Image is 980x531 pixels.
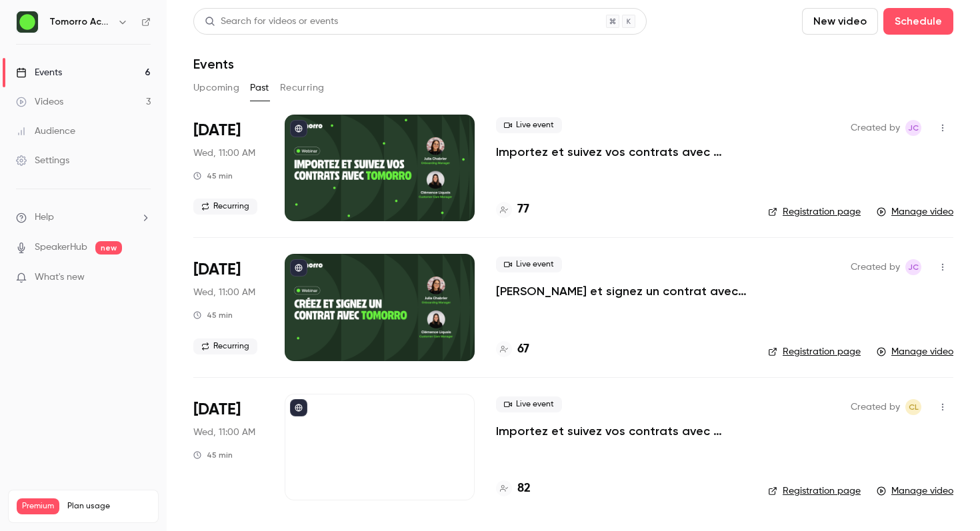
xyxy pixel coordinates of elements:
[496,480,531,498] a: 82
[496,396,562,412] span: Live event
[517,340,529,358] h4: 67
[851,120,900,136] span: Created by
[496,423,747,439] a: Importez et suivez vos contrats avec [PERSON_NAME]
[193,171,233,181] div: 45 min
[193,199,257,215] span: Recurring
[905,259,921,275] span: Julia Chabrier
[250,77,269,99] button: Past
[517,480,531,498] h4: 82
[496,117,562,133] span: Live event
[17,498,59,514] span: Premium
[496,201,529,219] a: 77
[193,338,257,354] span: Recurring
[193,450,233,460] div: 45 min
[905,120,921,136] span: Julia Chabrier
[496,257,562,272] span: Live event
[35,270,85,284] span: What's new
[851,259,900,275] span: Created by
[193,310,233,320] div: 45 min
[49,15,112,29] h6: Tomorro Academy
[496,340,529,358] a: 67
[877,484,953,498] a: Manage video
[16,154,69,167] div: Settings
[908,120,919,136] span: JC
[193,56,234,72] h1: Events
[496,144,747,160] a: Importez et suivez vos contrats avec [PERSON_NAME]
[193,254,263,360] div: Jun 18 Wed, 11:00 AM (Europe/Paris)
[17,11,38,33] img: Tomorro Academy
[883,8,953,35] button: Schedule
[877,345,953,358] a: Manage video
[16,95,63,109] div: Videos
[280,77,325,99] button: Recurring
[95,241,122,255] span: new
[16,211,151,225] li: help-dropdown-opener
[16,66,62,79] div: Events
[193,399,241,420] span: [DATE]
[193,77,239,99] button: Upcoming
[768,345,861,358] a: Registration page
[193,147,255,160] span: Wed, 11:00 AM
[768,205,861,219] a: Registration page
[35,241,87,255] a: SpeakerHub
[35,211,54,225] span: Help
[135,272,151,284] iframe: Noticeable Trigger
[768,484,861,498] a: Registration page
[67,501,150,512] span: Plan usage
[851,399,900,415] span: Created by
[193,426,255,439] span: Wed, 11:00 AM
[193,394,263,500] div: May 21 Wed, 11:00 AM (Europe/Paris)
[16,125,75,138] div: Audience
[193,120,241,141] span: [DATE]
[905,399,921,415] span: Clémence Liquois
[193,115,263,221] div: Jul 23 Wed, 11:00 AM (Europe/Paris)
[205,15,338,29] div: Search for videos or events
[908,259,919,275] span: JC
[193,286,255,299] span: Wed, 11:00 AM
[877,205,953,219] a: Manage video
[517,201,529,219] h4: 77
[193,259,241,280] span: [DATE]
[802,8,878,35] button: New video
[496,283,747,299] a: [PERSON_NAME] et signez un contrat avec [PERSON_NAME]
[909,399,919,415] span: CL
